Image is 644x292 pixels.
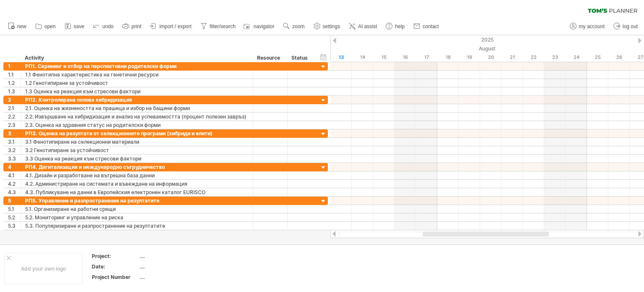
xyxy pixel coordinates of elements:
[8,71,21,79] div: 1.1
[8,180,21,188] div: 4.2
[102,24,114,29] span: undo
[501,53,523,62] div: Thursday, 21 August 2025
[568,21,607,32] a: my account
[92,274,138,281] div: Project Number
[140,274,210,281] div: ....
[25,180,249,188] div: 4.2. Администриране на системата и въвеждане на информация
[395,24,405,29] span: help
[8,213,21,221] div: 5.2
[25,163,249,171] div: РП4. Дигитализация и международно сътрудничество
[8,96,21,104] div: 2
[25,121,249,129] div: 2.3. Оценка на здравния статус на родителски форми
[292,24,304,29] span: zoom
[416,53,437,62] div: Sunday, 17 August 2025
[25,188,249,196] div: 4.3. Публикуване на данни в Европейския електронен каталог EURISCO
[8,146,21,154] div: 3.2
[198,21,238,32] a: filter/search
[437,53,459,62] div: Monday, 18 August 2025
[74,24,84,29] span: save
[423,24,439,29] span: contact
[623,24,638,29] span: log out
[395,53,416,62] div: Saturday, 16 August 2025
[25,129,249,137] div: РП3. Оценка на резултати от селекционните програми (хибриди и елити)
[25,54,248,62] div: Activity
[257,54,283,62] div: Resource
[608,53,630,62] div: Tuesday, 26 August 2025
[159,24,192,29] span: import / export
[6,21,29,32] a: new
[8,163,21,171] div: 4
[373,53,395,62] div: Friday, 15 August 2025
[62,21,87,32] a: save
[25,155,249,163] div: 3.3 Оценка на реакция към стресови фактори
[8,188,21,196] div: 4.3
[8,113,21,121] div: 2.2
[17,24,26,29] span: new
[281,21,307,32] a: zoom
[8,138,21,146] div: 3.1
[25,213,249,221] div: 5.2. Мониторинг и управление на риска
[459,53,480,62] div: Tuesday, 19 August 2025
[8,79,21,87] div: 1.2
[25,171,249,179] div: 4.1. Дизайн и разработване на вътрешна база данни
[8,121,21,129] div: 2.3
[25,222,249,230] div: 5.3. Популяризиране и разпространение на резултатите
[8,129,21,137] div: 3
[347,21,379,32] a: AI assist
[140,253,210,260] div: ....
[25,79,249,87] div: 1.2 Генотипиране за устойчивост
[254,24,274,29] span: navigator
[44,24,56,29] span: open
[8,62,21,70] div: 1
[25,113,249,121] div: 2.2. Извършване на хибридизация и анализ на успеваемостта (процент полезен завръз)
[210,24,236,29] span: filter/search
[330,53,352,62] div: Wednesday, 13 August 2025
[566,53,587,62] div: Sunday, 24 August 2025
[291,54,310,62] div: Status
[33,21,58,32] a: open
[25,138,249,146] div: 3.1 Фенотипиране на селекционни материали
[579,24,605,29] span: my account
[25,87,249,95] div: 1.3 Оценка на реакция към стресови фактори
[242,21,277,32] a: navigator
[323,24,340,29] span: settings
[384,21,407,32] a: help
[148,21,194,32] a: import / export
[611,21,640,32] a: log out
[25,96,249,104] div: РП2. Контролирана полова хибридизация
[358,24,377,29] span: AI assist
[25,205,249,213] div: 5.1. Организиране на работни срещи
[8,104,21,112] div: 2.1
[25,146,249,154] div: 3.2 Генотипиране за устойчивост
[92,253,138,260] div: Project:
[352,53,373,62] div: Thursday, 14 August 2025
[120,21,144,32] a: print
[25,104,249,112] div: 2.1. Оценка на жизнеността на прашеца и избор на бащини форми
[8,171,21,179] div: 4.1
[25,197,249,205] div: РП5. Управление и разпространение на резултатите
[8,155,21,163] div: 3.3
[523,53,544,62] div: Friday, 22 August 2025
[8,197,21,205] div: 5
[25,62,249,70] div: РП1. Скрининг и отбор на перспективни родителски форми
[140,263,210,270] div: ....
[92,263,138,270] div: Date:
[8,87,21,95] div: 1.3
[587,53,608,62] div: Monday, 25 August 2025
[132,24,141,29] span: print
[411,21,441,32] a: contact
[312,21,343,32] a: settings
[8,205,21,213] div: 5.1
[4,253,83,284] div: Add your own logo
[91,21,116,32] a: undo
[25,71,249,79] div: 1.1 Фенотипна характеристика на генетични ресурси
[544,53,566,62] div: Saturday, 23 August 2025
[8,222,21,230] div: 5.3
[480,53,501,62] div: Wednesday, 20 August 2025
